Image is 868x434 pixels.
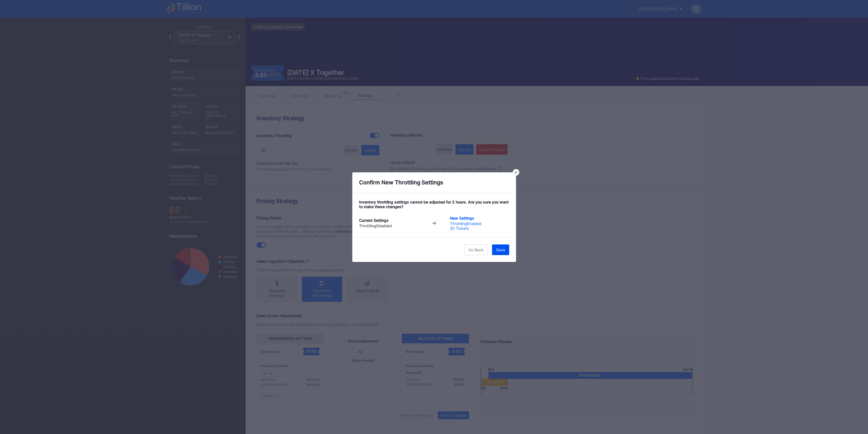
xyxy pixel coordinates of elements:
[352,172,516,193] div: Confirm New Throttling Settings
[492,244,509,255] button: Save
[359,200,509,209] strong: Inventory throttling settings cannot be adjusted for 2 hours. Are you sure you want to make these...
[450,226,509,231] div: 20 Tickets
[359,218,418,223] div: Current Settings
[450,221,509,226] div: Throttling Enabled
[359,223,418,228] div: Throttling Disabled
[469,247,484,252] div: Go Back
[432,220,436,226] div: →
[464,244,488,255] button: Go Back
[496,247,505,252] div: Save
[450,216,509,220] div: New Settings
